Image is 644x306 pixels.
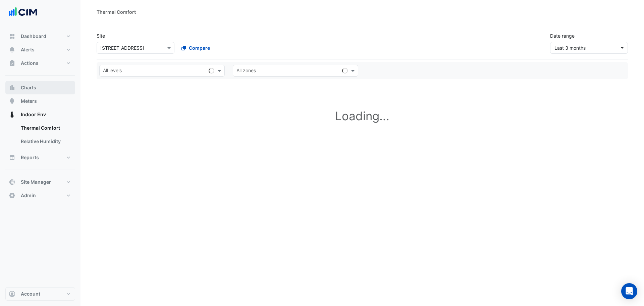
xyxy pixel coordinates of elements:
span: Actions [21,60,39,67]
span: Reports [21,154,39,161]
button: Site Manager [5,175,75,189]
span: Admin [21,192,36,199]
app-icon: Alerts [9,46,15,53]
div: Thermal Comfort [97,8,136,15]
span: Indoor Env [21,111,46,118]
div: Open Intercom Messenger [621,283,637,299]
span: Alerts [21,46,35,53]
button: Dashboard [5,30,75,43]
span: Account [21,291,40,297]
app-icon: Reports [9,154,15,161]
button: Compare [177,42,214,54]
app-icon: Site Manager [9,179,15,185]
app-icon: Charts [9,84,15,91]
app-icon: Actions [9,60,15,67]
div: All levels [102,67,122,76]
button: Indoor Env [5,108,75,121]
button: Reports [5,151,75,164]
button: Admin [5,189,75,202]
app-icon: Indoor Env [9,111,15,118]
button: Account [5,287,75,301]
img: Company Logo [8,5,38,19]
h1: Loading... [97,87,628,144]
app-icon: Admin [9,192,15,199]
div: Indoor Env [5,121,75,151]
button: Last 3 months [550,42,628,54]
span: Dashboard [21,33,46,40]
app-icon: Meters [9,98,15,104]
label: Site [97,32,105,39]
button: Actions [5,56,75,70]
app-icon: Dashboard [9,33,15,40]
label: Date range [550,32,575,39]
button: Charts [5,81,75,94]
a: Thermal Comfort [15,121,75,135]
span: 01 Jun 25 - 31 Aug 25 [554,45,586,51]
span: Charts [21,84,36,91]
a: Relative Humidity [15,135,75,148]
div: All zones [235,67,256,76]
button: Meters [5,94,75,108]
span: Site Manager [21,179,51,185]
button: Alerts [5,43,75,56]
span: Compare [189,44,210,51]
span: Meters [21,98,37,104]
